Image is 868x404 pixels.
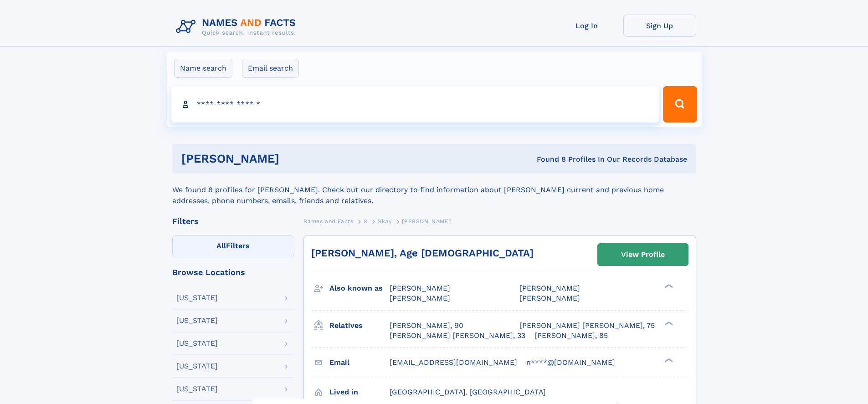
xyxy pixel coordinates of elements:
button: Search Button [663,86,697,123]
div: View Profile [621,244,665,265]
a: [PERSON_NAME] [PERSON_NAME], 75 [519,321,655,331]
h3: Email [329,355,390,370]
h3: Lived in [329,384,390,400]
div: [US_STATE] [176,363,218,370]
h1: [PERSON_NAME] [181,153,408,164]
h3: Also known as [329,281,390,296]
a: [PERSON_NAME], Age [DEMOGRAPHIC_DATA] [311,247,534,259]
div: ❯ [663,283,673,289]
a: [PERSON_NAME] [PERSON_NAME], 33 [390,331,525,341]
span: [PERSON_NAME] [390,294,450,302]
span: [EMAIL_ADDRESS][DOMAIN_NAME] [390,358,517,367]
input: search input [171,86,659,123]
a: View Profile [598,244,688,266]
div: Browse Locations [172,268,294,276]
span: [PERSON_NAME] [519,284,580,292]
span: Skay [378,218,391,225]
div: ❯ [663,320,673,326]
a: Log In [550,15,623,37]
div: Filters [172,217,294,225]
a: S [364,215,368,227]
span: All [216,241,226,250]
a: Skay [378,215,391,227]
span: [GEOGRAPHIC_DATA], [GEOGRAPHIC_DATA] [390,388,546,396]
div: [US_STATE] [176,294,218,302]
img: Logo Names and Facts [172,15,303,39]
label: Email search [242,59,299,78]
a: Sign Up [623,15,696,37]
label: Name search [174,59,232,78]
span: [PERSON_NAME] [402,218,451,225]
h3: Relatives [329,318,390,333]
label: Filters [172,235,294,257]
span: [PERSON_NAME] [519,294,580,302]
div: We found 8 profiles for [PERSON_NAME]. Check out our directory to find information about [PERSON_... [172,174,696,206]
span: S [364,218,368,225]
div: Found 8 Profiles In Our Records Database [408,154,687,164]
a: [PERSON_NAME], 85 [534,331,608,341]
div: [US_STATE] [176,317,218,324]
div: ❯ [663,357,673,363]
a: [PERSON_NAME], 90 [390,321,463,331]
span: [PERSON_NAME] [390,284,450,292]
div: [US_STATE] [176,340,218,347]
div: [US_STATE] [176,385,218,393]
a: Names and Facts [303,215,354,227]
